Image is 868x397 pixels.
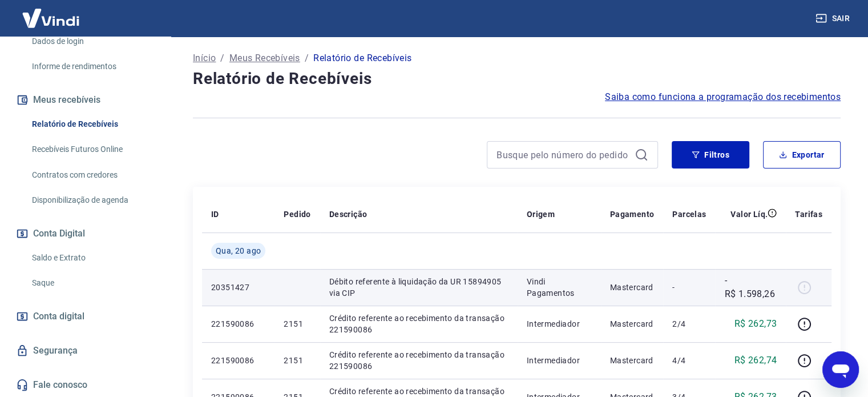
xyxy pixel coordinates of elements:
input: Busque pelo número do pedido [496,146,630,163]
p: 2151 [284,355,310,366]
button: Meus recebíveis [14,87,157,113]
p: / [220,51,224,65]
p: R$ 262,74 [734,354,777,367]
a: Contratos com credores [27,163,157,187]
p: Origem [527,208,555,220]
p: Débito referente à liquidação da UR 15894905 via CIP [329,276,508,299]
p: Descrição [329,208,368,220]
span: Conta digital [33,308,84,324]
p: R$ 262,73 [734,317,777,331]
p: Vindi Pagamentos [527,276,592,299]
button: Filtros [672,141,749,169]
a: Segurança [14,338,157,363]
a: Dados de login [27,30,157,53]
p: Relatório de Recebíveis [313,51,411,65]
p: Mastercard [610,282,655,293]
button: Sair [813,8,854,29]
a: Informe de rendimentos [27,55,157,78]
p: 20351427 [211,282,265,293]
button: Exportar [763,141,841,169]
span: Qua, 20 ago [216,245,261,256]
p: Pedido [284,208,310,220]
a: Saiba como funciona a programação dos recebimentos [605,90,841,104]
a: Meus Recebíveis [229,51,300,65]
p: 221590086 [211,355,265,366]
p: Pagamento [610,208,655,220]
a: Relatório de Recebíveis [27,113,157,136]
h4: Relatório de Recebíveis [193,67,841,90]
p: 221590086 [211,318,265,330]
img: Vindi [14,1,88,35]
button: Conta Digital [14,221,157,246]
p: Crédito referente ao recebimento da transação 221590086 [329,312,508,335]
p: -R$ 1.598,26 [724,274,777,301]
p: 2/4 [672,318,706,330]
p: Valor Líq. [730,208,768,220]
p: 4/4 [672,355,706,366]
a: Início [193,51,216,65]
p: Intermediador [527,318,592,330]
p: - [672,282,706,293]
a: Recebíveis Futuros Online [27,138,157,161]
a: Saque [27,271,157,295]
a: Saldo e Extrato [27,246,157,270]
iframe: Botão para abrir a janela de mensagens, conversa em andamento [822,351,859,388]
p: Tarifas [795,208,822,220]
a: Disponibilização de agenda [27,189,157,212]
p: Intermediador [527,355,592,366]
p: Crédito referente ao recebimento da transação 221590086 [329,349,508,372]
a: Conta digital [14,304,157,329]
p: 2151 [284,318,310,330]
p: ID [211,208,219,220]
p: / [305,51,309,65]
p: Parcelas [672,208,706,220]
p: Mastercard [610,318,655,330]
p: Mastercard [610,355,655,366]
